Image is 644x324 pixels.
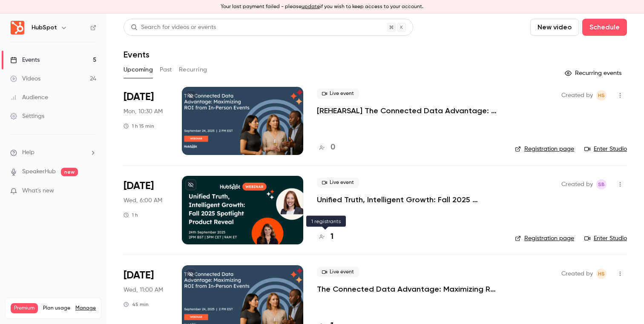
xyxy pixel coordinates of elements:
a: [REHEARSAL] The Connected Data Advantage: Maximizing ROI from In-Person Events [317,106,501,116]
span: HS [598,269,605,279]
button: Recurring [179,63,207,77]
span: Live event [317,89,359,99]
span: Heather Smyth [596,90,607,100]
div: Events [10,56,40,64]
span: SB [598,179,605,189]
a: 0 [317,142,335,153]
span: Plan usage [43,305,70,312]
div: Sep 24 Wed, 2:00 PM (Europe/London) [124,176,168,244]
a: Manage [75,305,96,312]
a: Registration page [515,234,574,243]
span: Created by [561,179,593,189]
h4: 0 [331,142,335,153]
span: [DATE] [124,90,154,104]
iframe: Noticeable Trigger [86,187,96,195]
img: HubSpot [11,21,24,34]
div: Search for videos or events [131,23,216,32]
span: Live event [317,267,359,277]
button: Past [160,63,172,77]
button: Schedule [582,19,627,36]
div: Audience [10,93,48,102]
span: Premium [11,303,38,313]
button: New video [530,19,579,36]
a: Enter Studio [584,145,627,153]
span: Created by [561,90,593,100]
div: 1 h [124,212,138,218]
a: The Connected Data Advantage: Maximizing ROI from In-Person Events [317,284,501,294]
span: Wed, 6:00 AM [124,196,162,205]
span: Mon, 10:30 AM [124,107,163,116]
li: help-dropdown-opener [10,148,96,157]
span: [DATE] [124,269,154,282]
span: Wed, 11:00 AM [124,286,163,294]
span: Created by [561,269,593,279]
h1: Events [124,49,149,60]
a: 1 [317,231,333,243]
a: Unified Truth, Intelligent Growth: Fall 2025 Spotlight Product Reveal [317,195,501,205]
p: Your last payment failed - please if you wish to keep access to your account. [221,3,423,11]
span: new [61,168,78,176]
a: SpeakerHub [22,167,56,176]
h4: 1 [331,231,333,243]
button: Upcoming [124,63,153,77]
a: Registration page [515,145,574,153]
button: update [302,3,320,11]
div: Videos [10,75,40,83]
div: Settings [10,112,44,120]
button: Recurring events [561,66,627,80]
span: Help [22,148,34,157]
div: Sep 15 Mon, 11:30 AM (America/Denver) [124,87,168,155]
span: Live event [317,178,359,188]
span: HS [598,90,605,100]
a: Enter Studio [584,234,627,243]
span: [DATE] [124,179,154,193]
span: What's new [22,186,54,195]
div: 45 min [124,301,149,308]
h6: HubSpot [32,23,57,32]
span: Sharan Bansal [596,179,607,189]
div: 1 h 15 min [124,123,154,129]
span: Heather Smyth [596,269,607,279]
